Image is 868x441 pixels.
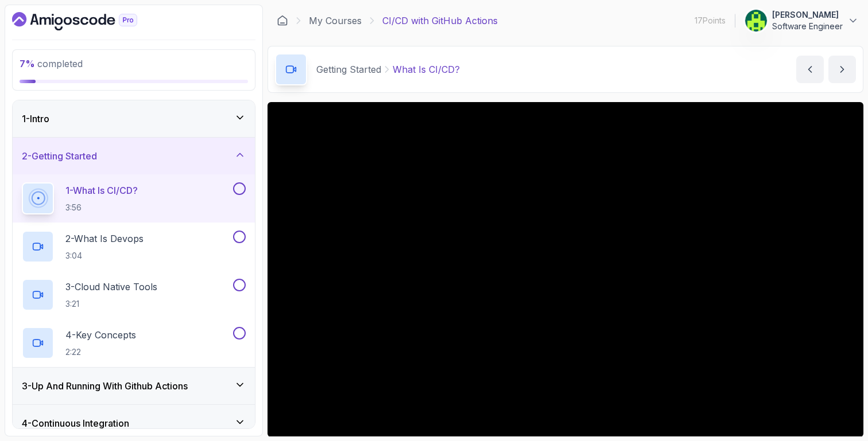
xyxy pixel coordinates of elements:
button: previous content [796,56,824,83]
p: CI/CD with GitHub Actions [382,14,498,28]
h3: 2 - Getting Started [22,149,97,163]
p: What Is CI/CD? [393,63,460,76]
button: user profile image[PERSON_NAME]Software Engineer [745,9,859,32]
p: 2 - What Is Devops [65,232,144,245]
p: 3:56 [65,202,138,213]
img: user profile image [745,10,767,32]
h3: 1 - Intro [22,112,49,126]
button: 3-Up And Running With Github Actions [13,368,255,404]
a: Dashboard [277,15,288,26]
span: completed [20,58,83,69]
p: [PERSON_NAME] [772,9,843,21]
h3: 3 - Up And Running With Github Actions [22,379,188,393]
p: 17 Points [695,15,726,26]
button: 1-What Is CI/CD?3:56 [22,182,246,214]
a: My Courses [309,14,362,28]
span: 7 % [20,58,35,69]
button: 2-Getting Started [13,138,255,174]
p: 1 - What Is CI/CD? [65,184,138,197]
button: 2-What Is Devops3:04 [22,231,246,263]
h3: 4 - Continuous Integration [22,416,129,430]
iframe: 1 - What is CI CD [268,102,863,437]
p: Software Engineer [772,21,843,32]
p: 4 - Key Concepts [65,328,136,342]
p: 3 - Cloud Native Tools [65,280,157,294]
p: 2:22 [65,346,136,358]
button: 4-Key Concepts2:22 [22,327,246,359]
p: Getting Started [316,63,381,76]
p: 3:04 [65,250,144,262]
button: next content [828,56,856,83]
a: Dashboard [12,12,164,30]
button: 3-Cloud Native Tools3:21 [22,279,246,311]
button: 1-Intro [13,100,255,137]
p: 3:21 [65,298,157,310]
